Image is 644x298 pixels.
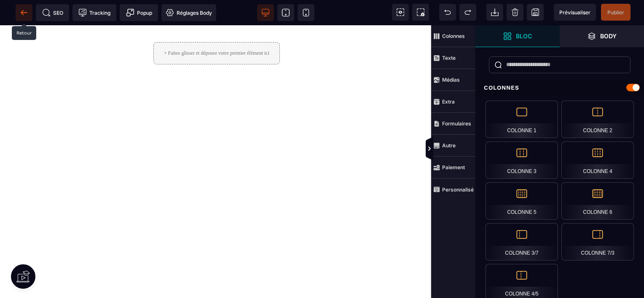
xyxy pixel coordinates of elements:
strong: Colonnes [442,33,465,39]
div: Colonne 1 [486,101,558,138]
span: Voir mobile [298,4,314,21]
div: Colonne 4 [561,141,634,179]
span: Enregistrer le contenu [601,4,631,21]
span: Popup [126,8,152,17]
span: Formulaires [431,113,475,135]
span: Médias [431,69,475,91]
strong: Formulaires [442,120,471,127]
span: Prévisualiser [559,9,590,16]
span: Importer [486,4,503,21]
span: Colonnes [431,25,475,47]
span: Défaire [439,4,456,21]
strong: Body [600,33,617,39]
strong: Personnalisé [442,186,474,193]
span: Voir bureau [257,4,274,21]
span: SEO [42,8,63,17]
span: Voir tablette [277,4,294,21]
span: Ouvrir les blocs [475,25,560,47]
div: Colonne 5 [486,182,558,220]
span: Autre [431,135,475,157]
span: Extra [431,91,475,113]
span: Rétablir [459,4,476,21]
span: Code de suivi [72,4,116,21]
span: Réglages Body [166,8,212,17]
strong: Autre [442,142,456,149]
span: Texte [431,47,475,69]
div: Colonnes [475,80,644,96]
strong: Texte [442,55,456,61]
strong: Paiement [442,164,465,170]
div: Colonne 7/3 [561,223,634,261]
span: Métadata SEO [36,4,69,21]
div: Colonne 6 [561,182,634,220]
strong: Médias [442,77,460,83]
div: Colonne 3 [486,141,558,179]
span: Enregistrer [527,4,544,21]
span: Favicon [161,4,216,21]
span: Voir les composants [392,4,409,21]
div: Colonne 2 [561,101,634,138]
span: Capture d'écran [412,4,429,21]
span: Nettoyage [507,4,523,21]
div: Colonne 3/7 [486,223,558,261]
span: Personnalisé [431,178,475,200]
div: + Faites glisser et déposez votre premier élément ici [153,17,280,39]
strong: Extra [442,98,455,105]
span: Retour [16,4,32,21]
span: Ouvrir les calques [560,25,644,47]
span: Tracking [78,8,110,17]
span: Publier [607,9,624,16]
span: Afficher les vues [475,136,484,162]
span: Aperçu [554,4,596,21]
span: Paiement [431,157,475,178]
span: Créer une alerte modale [120,4,158,21]
strong: Bloc [516,33,532,39]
